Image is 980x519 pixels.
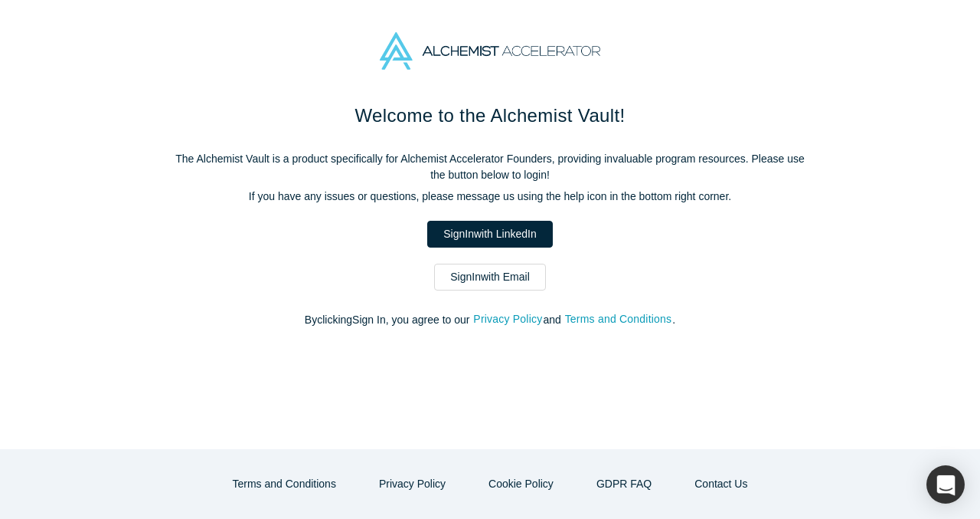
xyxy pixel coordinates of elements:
[472,471,570,498] button: Cookie Policy
[168,151,812,183] p: The Alchemist Vault is a product specifically for Alchemist Accelerator Founders, providing inval...
[217,471,352,498] button: Terms and Conditions
[564,310,673,328] button: Terms and Conditions
[380,32,600,70] img: Alchemist Accelerator Logo
[168,102,812,130] h1: Welcome to the Alchemist Vault!
[168,312,812,328] p: By clicking Sign In , you agree to our and .
[678,471,763,498] button: Contact Us
[580,471,668,498] a: GDPR FAQ
[427,221,552,248] a: SignInwith LinkedIn
[434,264,546,291] a: SignInwith Email
[168,189,812,205] p: If you have any issues or questions, please message us using the help icon in the bottom right co...
[363,471,462,498] button: Privacy Policy
[472,310,543,328] button: Privacy Policy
